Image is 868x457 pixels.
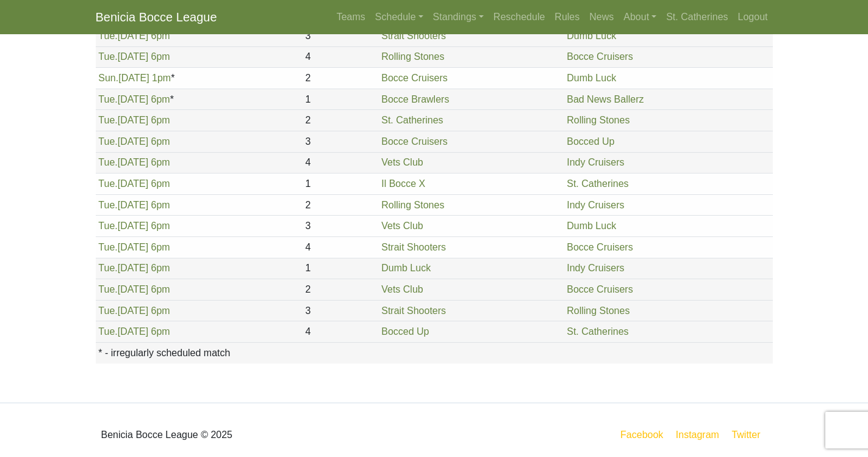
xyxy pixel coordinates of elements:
a: Tue.[DATE] 6pm [98,51,170,62]
a: St. Catherines [661,5,733,29]
td: 1 [303,89,379,110]
a: Vets Club [381,284,423,294]
a: About [619,5,661,29]
a: Bocce Cruisers [567,284,633,294]
a: Indy Cruisers [567,263,624,273]
a: Bocce Cruisers [567,51,633,62]
span: Tue. [98,31,117,41]
a: Tue.[DATE] 6pm [98,263,170,273]
a: Bocce Cruisers [381,136,447,147]
a: Rolling Stones [567,115,629,125]
a: Dumb Luck [567,31,616,41]
a: Strait Shooters [381,305,446,316]
td: 3 [303,300,379,321]
a: Rolling Stones [381,200,444,210]
td: 3 [303,131,379,153]
span: Tue. [98,221,117,231]
span: Tue. [98,94,117,104]
a: Reschedule [489,5,550,29]
a: Bocce Cruisers [567,242,633,252]
a: St. Catherines [381,115,443,125]
a: Rules [550,5,584,29]
a: St. Catherines [567,326,628,337]
th: * - irregularly scheduled match [96,342,773,363]
a: Facebook [618,427,665,442]
span: Tue. [98,284,117,294]
td: 3 [303,26,379,47]
span: Tue. [98,157,117,167]
a: Bocce Cruisers [381,73,447,83]
a: Tue.[DATE] 6pm [98,178,170,189]
td: 4 [303,152,379,174]
a: Twitter [729,427,770,442]
a: Bocce Brawlers [381,94,449,104]
td: 2 [303,279,379,301]
a: Benicia Bocce League [96,5,217,29]
span: Tue. [98,51,117,62]
a: Logout [733,5,773,29]
a: Indy Cruisers [567,200,624,210]
td: 2 [303,194,379,216]
span: Tue. [98,263,117,273]
a: Standings [428,5,489,29]
td: 4 [303,236,379,258]
a: Tue.[DATE] 6pm [98,136,170,147]
a: Tue.[DATE] 6pm [98,284,170,294]
td: 1 [303,174,379,195]
a: Schedule [370,5,428,29]
a: Il Bocce X [381,178,425,189]
a: Vets Club [381,221,423,231]
td: 3 [303,216,379,237]
span: Tue. [98,242,117,252]
a: Bocced Up [381,326,429,337]
span: Tue. [98,178,117,189]
div: Benicia Bocce League © 2025 [87,413,434,457]
a: Tue.[DATE] 6pm [98,31,170,41]
a: News [584,5,619,29]
a: Rolling Stones [381,51,444,62]
a: Dumb Luck [381,263,431,273]
td: 1 [303,258,379,279]
a: St. Catherines [567,178,628,189]
a: Teams [332,5,370,29]
td: 4 [303,46,379,68]
span: Tue. [98,136,117,147]
span: Tue. [98,200,117,210]
a: Dumb Luck [567,221,616,231]
a: Strait Shooters [381,242,446,252]
a: Tue.[DATE] 6pm [98,221,170,231]
span: Tue. [98,326,117,337]
a: Vets Club [381,157,423,167]
a: Rolling Stones [567,305,629,316]
a: Tue.[DATE] 6pm [98,326,170,337]
span: Tue. [98,115,117,125]
span: Sun. [98,73,118,83]
a: Instagram [673,427,722,442]
span: Tue. [98,305,117,316]
a: Tue.[DATE] 6pm [98,242,170,252]
td: 2 [303,110,379,131]
a: Strait Shooters [381,31,446,41]
a: Indy Cruisers [567,157,624,167]
a: Dumb Luck [567,73,616,83]
a: Sun.[DATE] 1pm [98,73,171,83]
a: Bocced Up [567,136,614,147]
td: 4 [303,321,379,343]
td: 2 [303,68,379,89]
a: Tue.[DATE] 6pm [98,305,170,316]
a: Tue.[DATE] 6pm [98,94,170,104]
a: Bad News Ballerz [567,94,644,104]
a: Tue.[DATE] 6pm [98,157,170,167]
a: Tue.[DATE] 6pm [98,115,170,125]
a: Tue.[DATE] 6pm [98,200,170,210]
